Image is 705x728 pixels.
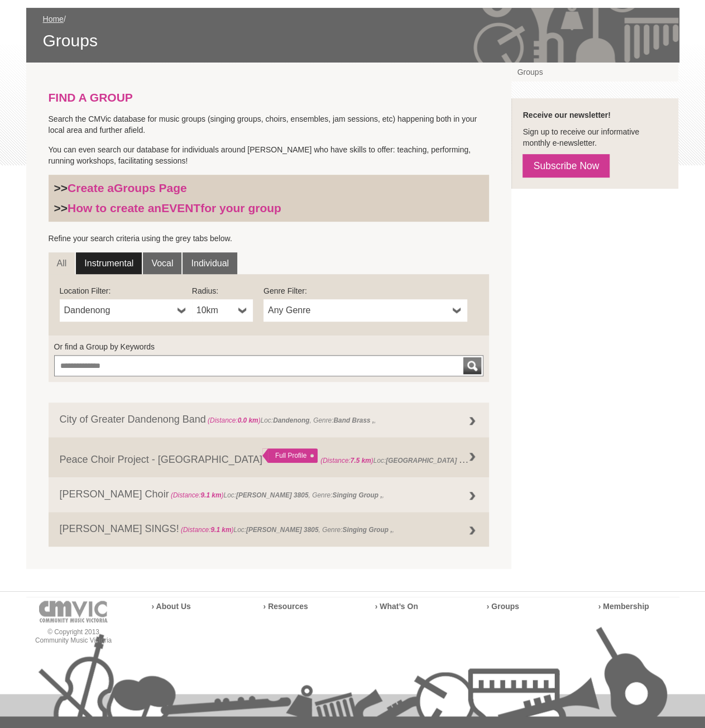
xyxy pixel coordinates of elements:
[49,437,490,477] a: Peace Choir Project - [GEOGRAPHIC_DATA] Full Profile (Distance:7.5 km)Loc:[GEOGRAPHIC_DATA] 3976,...
[196,304,234,317] span: 10km
[68,202,281,214] a: How to create anEVENTfor your group
[60,285,192,296] label: Location Filter:
[143,252,181,275] a: Vocal
[114,181,187,194] strong: Groups Page
[263,285,467,296] label: Genre Filter:
[39,601,108,622] img: cmvic-logo-footer.png
[179,526,394,534] span: Loc: , Genre: ,
[192,285,253,296] label: Radius:
[43,13,663,51] div: /
[49,403,490,437] a: City of Greater Dandenong Band (Distance:0.0 km)Loc:Dandenong, Genre:Band Brass ,,
[54,181,484,195] h3: >>
[522,154,610,178] a: Subscribe Now
[342,526,392,534] strong: Singing Group ,
[54,201,484,215] h3: >>
[49,91,133,104] strong: FIND A GROUP
[210,526,231,534] strong: 9.1 km
[161,202,200,214] strong: EVENT
[208,416,261,424] span: (Distance: )
[49,113,490,136] p: Search the CMVic database for music groups (singing groups, choirs, ensembles, jam sessions, etc)...
[206,416,376,424] span: Loc: , Genre: ,
[598,602,649,611] a: › Membership
[522,126,667,149] p: Sign up to receive our informative monthly e-newsletter.
[268,304,448,317] span: Any Genre
[386,454,473,465] strong: [GEOGRAPHIC_DATA] 3976
[246,526,319,534] strong: [PERSON_NAME] 3805
[49,477,490,512] a: [PERSON_NAME] Choir (Distance:9.1 km)Loc:[PERSON_NAME] 3805, Genre:Singing Group ,,
[49,512,490,547] a: [PERSON_NAME] SINGS! (Distance:9.1 km)Loc:[PERSON_NAME] 3805, Genre:Singing Group ,,
[49,252,75,275] a: All
[43,15,64,23] a: Home
[375,602,418,611] a: › What’s On
[54,341,484,352] label: Or find a Group by Keywords
[511,63,678,82] a: Groups
[320,457,373,464] span: (Distance: )
[320,454,549,465] span: Loc: , Genre: ,
[64,304,173,317] span: Dandenong
[60,299,192,322] a: Dandenong
[522,111,610,119] strong: Receive our newsletter!
[49,233,490,244] p: Refine your search criteria using the grey tabs below.
[273,416,309,424] strong: Dandenong
[192,299,253,322] a: 10km
[152,602,191,611] a: › About Us
[49,144,490,166] p: You can even search our database for individuals around [PERSON_NAME] who have skills to offer: t...
[183,252,237,275] a: Individual
[263,299,467,322] a: Any Genre
[263,602,308,611] a: › Resources
[262,448,318,463] div: Full Profile
[169,491,384,499] span: Loc: , Genre: ,
[487,602,519,611] a: › Groups
[68,181,187,194] a: Create aGroups Page
[26,628,121,645] p: © Copyright 2013 Community Music Victoria
[171,491,224,499] span: (Distance: )
[238,416,258,424] strong: 0.0 km
[351,457,371,464] strong: 7.5 km
[43,30,663,51] span: Groups
[200,491,221,499] strong: 9.1 km
[76,252,142,275] a: Instrumental
[236,491,309,499] strong: [PERSON_NAME] 3805
[181,526,234,534] span: (Distance: )
[332,491,382,499] strong: Singing Group ,
[333,416,374,424] strong: Band Brass ,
